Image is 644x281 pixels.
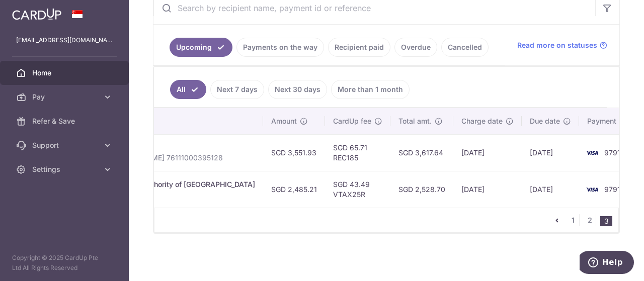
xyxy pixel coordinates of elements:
span: Support [32,140,99,150]
a: Next 30 days [268,80,327,99]
img: Bank Card [582,183,602,196]
img: CardUp [12,8,61,20]
a: Payments on the way [236,38,324,57]
iframe: Opens a widget where you can find more information [580,251,634,276]
nav: pager [551,208,618,232]
td: [DATE] [453,171,522,208]
span: CardUp fee [333,116,371,126]
span: Total amt. [398,116,432,126]
span: 9791 [604,148,620,157]
a: Cancelled [441,38,489,57]
p: [EMAIL_ADDRESS][DOMAIN_NAME] [16,35,113,45]
a: Overdue [394,38,437,57]
span: Pay [32,92,99,102]
a: 1 [567,214,579,226]
td: SGD 65.71 REC185 [325,134,390,171]
a: Recipient paid [328,38,390,57]
a: All [170,80,206,99]
span: Home [32,68,99,78]
a: More than 1 month [331,80,410,99]
td: [DATE] [522,171,579,208]
span: Read more on statuses [517,40,597,50]
img: Bank Card [582,147,602,159]
td: SGD 43.49 VTAX25R [325,171,390,208]
span: Refer & Save [32,116,99,126]
span: Settings [32,164,99,174]
li: 3 [600,216,612,226]
td: [DATE] [453,134,522,171]
a: Read more on statuses [517,40,607,50]
td: SGD 2,528.70 [390,171,453,208]
a: Upcoming [170,38,232,57]
td: SGD 2,485.21 [263,171,325,208]
td: SGD 3,617.64 [390,134,453,171]
td: SGD 3,551.93 [263,134,325,171]
span: Due date [530,116,560,126]
span: 9791 [604,185,620,194]
a: Next 7 days [210,80,264,99]
a: 2 [584,214,596,226]
span: Charge date [461,116,503,126]
span: Amount [271,116,297,126]
td: [DATE] [522,134,579,171]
